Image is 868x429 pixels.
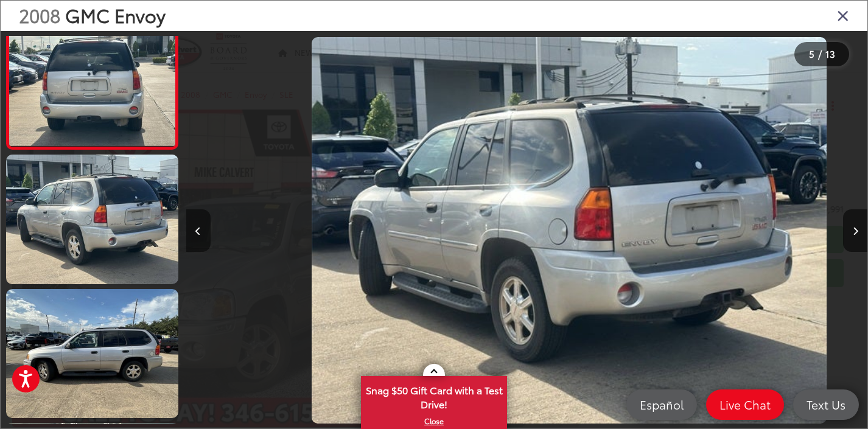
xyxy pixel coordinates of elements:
[626,389,697,420] a: Español
[19,2,60,28] span: 2008
[809,47,814,60] span: 5
[843,209,867,252] button: Next image
[825,47,835,60] span: 13
[706,389,784,420] a: Live Chat
[4,287,180,419] img: 2008 GMC Envoy SLE
[186,209,211,252] button: Previous image
[634,397,690,412] span: Español
[4,153,180,285] img: 2008 GMC Envoy SLE
[800,397,852,412] span: Text Us
[837,7,849,23] i: Close gallery
[793,389,859,420] a: Text Us
[312,37,827,424] img: 2008 GMC Envoy SLE
[817,50,823,58] span: /
[7,19,177,146] img: 2008 GMC Envoy SLE
[362,377,506,414] span: Snag $50 Gift Card with a Test Drive!
[713,397,777,412] span: Live Chat
[65,2,166,28] span: GMC Envoy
